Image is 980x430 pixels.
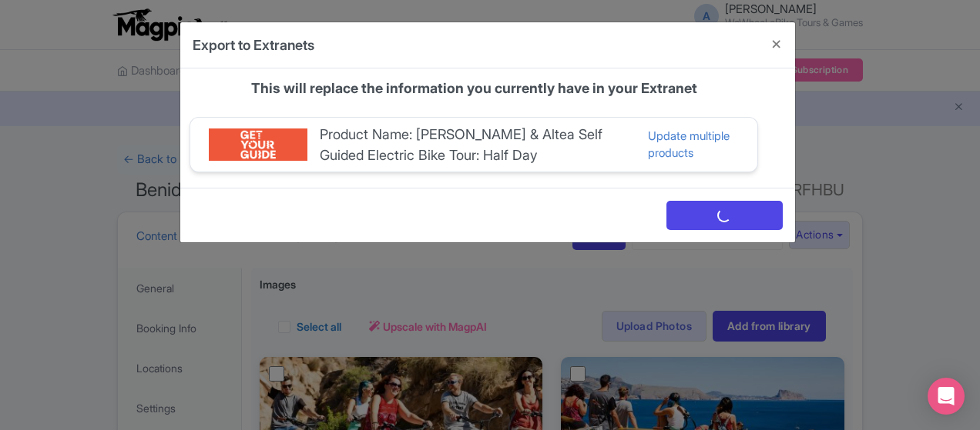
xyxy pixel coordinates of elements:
[928,378,965,415] div: Open Intercom Messenger
[648,128,745,162] a: Update multiple products
[648,128,739,162] div: Update multiple products
[193,35,314,55] div: Export to Extranets
[209,128,307,162] img: Magpie We Wheel
[251,80,697,96] span: This will replace the information you currently have in your Extranet
[758,22,795,66] button: Close
[320,124,648,165] div: Product Name: [PERSON_NAME] & Altea Self Guided Electric Bike Tour: Half Day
